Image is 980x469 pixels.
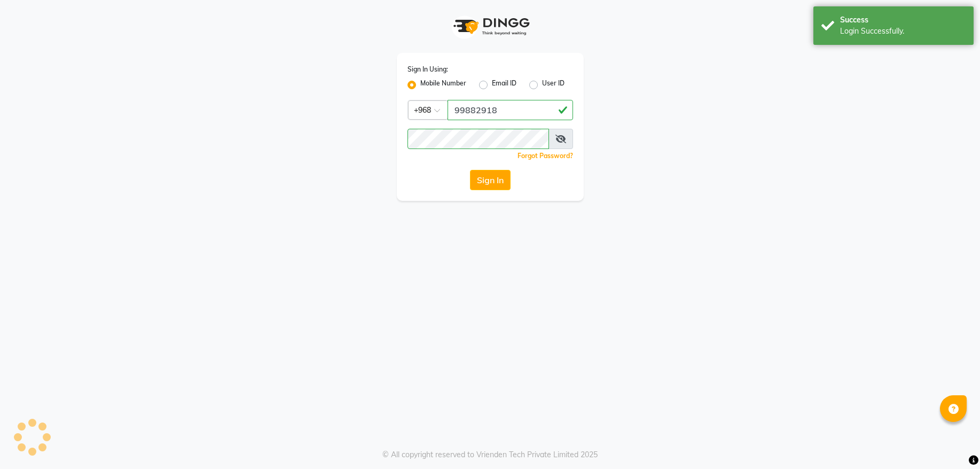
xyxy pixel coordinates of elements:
input: Username [448,100,573,120]
label: Sign In Using: [407,65,448,74]
button: Sign In [470,170,511,190]
input: Username [407,129,549,149]
img: logo1.svg [448,11,533,42]
iframe: chat widget [935,426,969,458]
label: Email ID [492,79,516,91]
div: Success [840,14,966,26]
a: Forgot Password? [518,152,573,160]
label: Mobile Number [420,79,466,91]
div: Login Successfully. [840,26,966,37]
label: User ID [542,79,565,91]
